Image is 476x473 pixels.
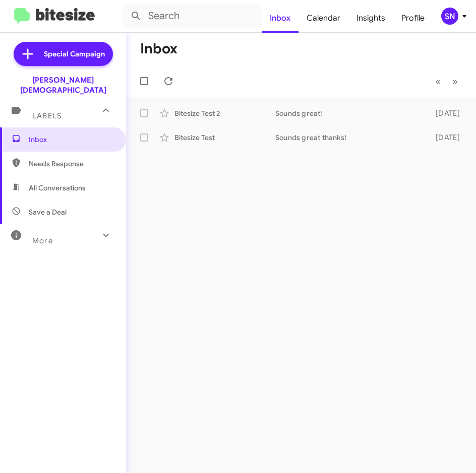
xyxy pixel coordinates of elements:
a: Inbox [262,4,299,33]
nav: Page navigation example [430,71,464,92]
h1: Inbox [140,41,177,57]
div: [DATE] [435,132,468,143]
span: Labels [32,111,62,120]
div: Sounds great thanks! [275,132,435,143]
a: Special Campaign [14,42,113,66]
span: Inbox [29,134,114,145]
a: Insights [348,4,393,33]
div: Bitesize Test 2 [174,108,275,118]
span: Save a Deal [29,207,67,217]
span: More [32,236,53,245]
button: Previous [429,71,447,92]
button: SN [433,8,465,25]
input: Search [122,4,262,28]
a: Calendar [299,4,348,33]
a: Profile [393,4,433,33]
div: Bitesize Test [174,132,275,143]
span: Needs Response [29,159,114,169]
span: Special Campaign [44,49,105,59]
div: SN [441,8,458,25]
span: » [452,75,458,88]
span: « [435,75,441,88]
span: All Conversations [29,183,86,193]
button: Next [446,71,464,92]
div: Sounds great! [275,108,435,118]
div: [DATE] [435,108,468,118]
